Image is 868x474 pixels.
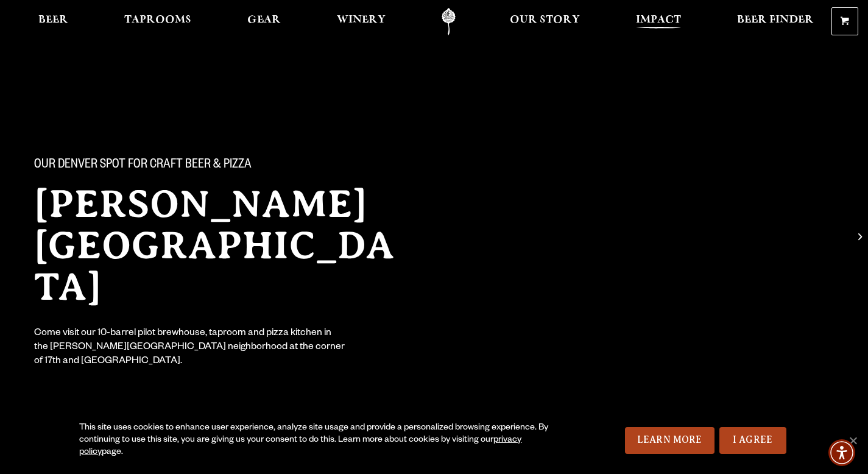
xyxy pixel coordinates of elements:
h2: [PERSON_NAME][GEOGRAPHIC_DATA] [34,183,414,308]
span: Beer [38,15,68,25]
span: Our Story [510,15,580,25]
a: Beer Finder [729,8,822,35]
a: Gear [239,8,289,35]
div: Accessibility Menu [828,439,855,466]
span: Our Denver spot for craft beer & pizza [34,158,252,174]
a: I Agree [719,427,786,454]
span: Winery [337,15,386,25]
span: Beer Finder [737,15,814,25]
div: Come visit our 10-barrel pilot brewhouse, taproom and pizza kitchen in the [PERSON_NAME][GEOGRAPH... [34,327,346,369]
a: Winery [329,8,393,35]
a: Beer [30,8,76,35]
span: Taprooms [124,15,191,25]
a: Odell Home [426,8,471,35]
a: Taprooms [116,8,199,35]
div: This site uses cookies to enhance user experience, analyze site usage and provide a personalized ... [79,422,563,459]
span: Gear [247,15,281,25]
a: Impact [628,8,689,35]
a: Our Story [502,8,588,35]
span: Impact [636,15,681,25]
a: Learn More [625,427,715,454]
